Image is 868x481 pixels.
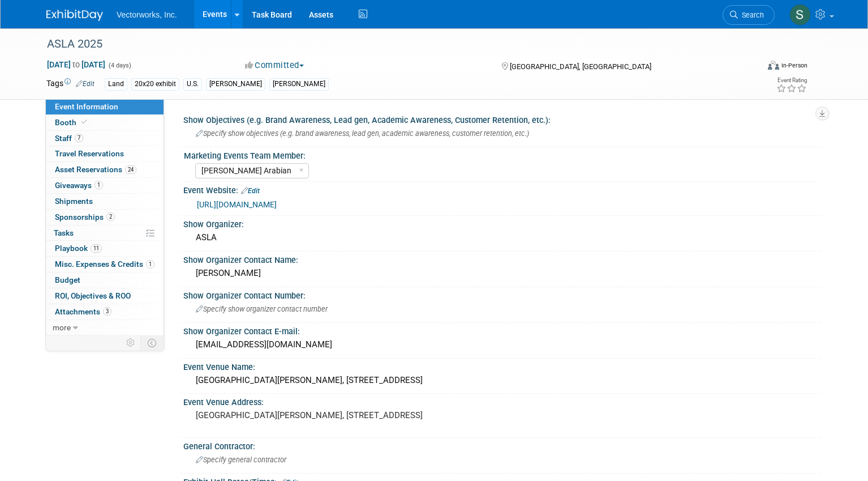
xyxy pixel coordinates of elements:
div: Land [105,78,127,90]
i: Booth reservation complete [81,119,87,125]
span: 2 [106,212,115,221]
a: Travel Reservations [46,146,164,161]
a: Staff7 [46,131,164,146]
div: [PERSON_NAME] [206,78,265,90]
img: Sarah Angley [789,4,811,25]
span: 7 [75,134,83,142]
span: Attachments [55,307,111,316]
a: Attachments3 [46,304,164,320]
span: [DATE] [DATE] [46,59,106,70]
span: ROI, Objectives & ROO [55,291,131,300]
span: 24 [125,165,136,174]
a: more [46,320,164,335]
span: to [71,60,81,69]
a: Giveaways1 [46,178,164,193]
span: Sponsorships [55,212,115,222]
div: Event Rating [776,78,807,83]
div: 20x20 exhibit [131,78,179,90]
div: U.S. [183,78,202,90]
a: Search [723,5,775,25]
div: ASLA 2025 [43,34,742,54]
span: 1 [146,260,154,269]
a: ROI, Objectives & ROO [46,288,164,304]
span: Budget [55,275,80,284]
a: Asset Reservations24 [46,162,164,177]
div: General Contractor: [183,438,822,452]
span: (4 days) [108,62,131,69]
span: Shipments [55,197,93,206]
span: Playbook [55,244,102,253]
span: 11 [91,244,102,253]
div: [PERSON_NAME] [269,78,329,90]
span: [GEOGRAPHIC_DATA], [GEOGRAPHIC_DATA] [510,62,651,71]
div: [PERSON_NAME] [192,265,813,282]
div: Event Venue Address: [183,394,822,408]
span: more [53,323,71,332]
span: Vectorworks, Inc. [117,10,177,19]
img: ExhibitDay [46,10,103,21]
a: Shipments [46,194,164,209]
div: Event Website: [183,182,822,197]
div: [GEOGRAPHIC_DATA][PERSON_NAME], [STREET_ADDRESS] [192,372,813,389]
a: Tasks [46,225,164,241]
div: ASLA [192,229,813,246]
span: 1 [94,181,103,189]
img: Format-Inperson.png [768,61,779,70]
div: In-Person [781,61,807,70]
div: Marketing Events Team Member: [184,147,817,161]
div: Show Organizer Contact Name: [183,252,822,266]
div: Show Organizer: [183,216,822,230]
span: Staff [55,134,83,143]
a: [URL][DOMAIN_NAME] [197,200,277,209]
div: [EMAIL_ADDRESS][DOMAIN_NAME] [192,336,813,354]
div: Event Format [695,59,807,76]
a: Budget [46,273,164,288]
div: Show Organizer Contact Number: [183,287,822,301]
a: Edit [76,80,94,88]
a: Edit [241,187,260,195]
span: Travel Reservations [55,149,124,158]
a: Sponsorships2 [46,210,164,225]
div: Show Organizer Contact E-mail: [183,323,822,337]
span: Specify general contractor [196,456,286,464]
pre: [GEOGRAPHIC_DATA][PERSON_NAME], [STREET_ADDRESS] [196,410,437,420]
td: Tags [46,78,94,91]
span: Misc. Expenses & Credits [55,259,154,269]
span: Specify show objectives (e.g. brand awareness, lead gen, academic awareness, customer retention, ... [196,129,529,138]
span: Search [738,11,764,19]
span: Booth [55,118,89,127]
a: Playbook11 [46,241,164,256]
span: 3 [103,307,111,316]
a: Booth [46,115,164,130]
a: Event Information [46,99,164,114]
span: Event Information [55,102,118,111]
a: Misc. Expenses & Credits1 [46,257,164,272]
span: Asset Reservations [55,165,136,174]
button: Committed [241,59,308,71]
span: Specify show organizer contact number [196,305,328,313]
td: Toggle Event Tabs [141,335,164,350]
span: Giveaways [55,181,103,190]
td: Personalize Event Tab Strip [121,335,141,350]
span: Tasks [54,228,74,237]
div: Event Venue Name: [183,359,822,373]
div: Show Objectives (e.g. Brand Awareness, Lead gen, Academic Awareness, Customer Retention, etc.): [183,112,822,126]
